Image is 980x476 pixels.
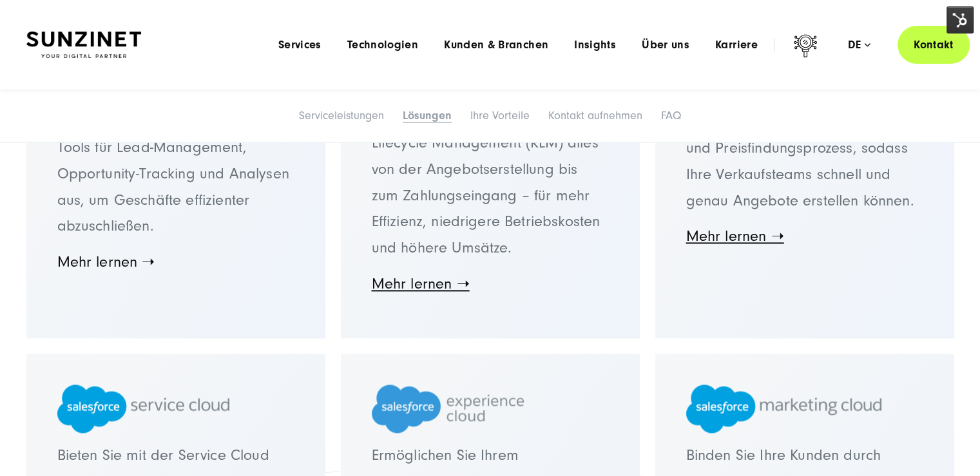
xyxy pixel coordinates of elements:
[26,32,141,59] img: SUNZINET Full Service Digital Agentur
[661,109,681,122] a: FAQ
[299,109,384,122] a: Serviceleistungen
[372,385,524,433] img: Salesforce experience cloud agentur SUNZINET
[57,108,294,240] p: Statten Sie Ihre Verkaufsteams mit Tools für Lead-Management, Opportunity-Tracking und Analysen a...
[574,39,616,52] a: Insights
[57,253,155,271] a: Mehr lernen ➝
[444,39,548,52] a: Kunden & Branchen
[642,39,689,52] a: Über uns
[347,39,418,52] a: Technologien
[57,385,229,433] img: Salesforce Service Cloud Agency - SUNZINET
[686,385,881,433] img: Salesforce Marketing Cloud Agency - SUNZINET
[548,109,642,122] a: Kontakt aufnehmen
[372,387,524,399] a: Salesforce experience cloud agentur SUNZINET
[686,109,923,214] p: Vereinfachen Sie den Angebots- und Preisfindungsprozess, sodass Ihre Verkaufsteams schnell und ge...
[898,26,970,64] a: Kontakt
[848,39,870,52] div: de
[946,6,974,33] img: HubSpot Tools Menu Toggle
[470,109,530,122] a: Ihre Vorteile
[403,109,452,122] a: Lösungen
[372,275,470,292] a: Mehr lernen ➝
[715,39,758,52] a: Karriere
[686,227,784,245] a: Mehr lernen ➝
[278,39,322,52] a: Services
